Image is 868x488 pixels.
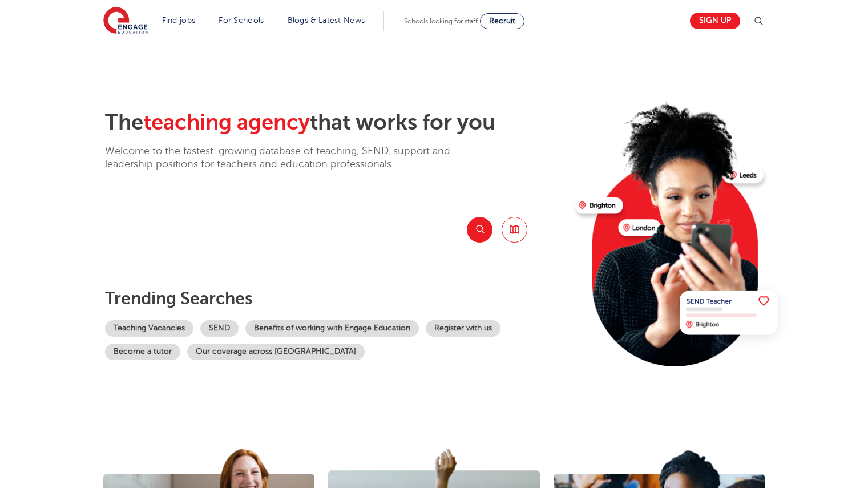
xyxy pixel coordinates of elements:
[162,16,196,25] a: Find jobs
[480,13,524,29] a: Recruit
[245,320,419,337] a: Benefits of working with Engage Education
[690,13,740,29] a: Sign up
[143,110,310,135] span: teaching agency
[105,320,193,337] a: Teaching Vacancies
[489,17,515,25] span: Recruit
[404,17,478,25] span: Schools looking for staff
[105,288,566,309] p: Trending searches
[426,320,500,337] a: Register with us
[105,110,566,136] h2: The that works for you
[103,7,148,35] img: Engage Education
[105,144,482,171] p: Welcome to the fastest-growing database of teaching, SEND, support and leadership positions for t...
[467,217,492,243] button: Search
[219,16,264,25] a: For Schools
[105,344,180,360] a: Become a tutor
[200,320,239,337] a: SEND
[288,16,365,25] a: Blogs & Latest News
[187,344,365,360] a: Our coverage across [GEOGRAPHIC_DATA]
